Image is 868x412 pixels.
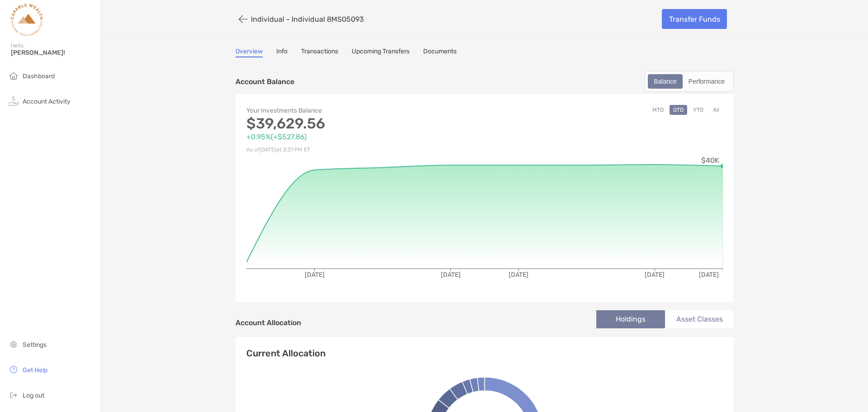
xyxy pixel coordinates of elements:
[23,341,47,349] span: Settings
[246,348,325,359] h4: Current Allocation
[301,47,338,57] a: Transactions
[236,47,263,57] a: Overview
[11,4,43,36] img: Zoe Logo
[423,47,457,57] a: Documents
[699,271,719,279] tspan: [DATE]
[276,47,288,57] a: Info
[701,156,719,165] tspan: $40K
[596,310,665,328] li: Holdings
[8,364,19,375] img: get-help icon
[441,271,461,279] tspan: [DATE]
[246,131,485,142] p: +0.95% ( +$527.86 )
[251,15,364,24] p: Individual - Individual 8MS05093
[236,76,294,87] p: Account Balance
[246,144,485,156] p: As of [DATE] at 3:31 PM ET
[684,75,730,88] div: Performance
[645,271,665,279] tspan: [DATE]
[8,339,19,350] img: settings icon
[649,105,667,115] button: MTD
[8,389,19,400] img: logout icon
[689,105,707,115] button: YTD
[352,47,410,57] a: Upcoming Transfers
[246,118,485,129] p: $39,629.56
[662,9,727,29] a: Transfer Funds
[305,271,325,279] tspan: [DATE]
[709,105,723,115] button: All
[23,366,47,374] span: Get Help
[23,392,44,399] span: Log out
[645,71,734,92] div: segmented control
[8,70,19,81] img: household icon
[236,318,301,327] h4: Account Allocation
[23,98,71,105] span: Account Activity
[8,95,19,106] img: activity icon
[23,72,55,80] span: Dashboard
[665,310,734,328] li: Asset Classes
[11,49,95,57] span: [PERSON_NAME]!
[246,105,485,116] p: Your Investments Balance
[649,75,682,88] div: Balance
[670,105,687,115] button: QTD
[509,271,528,279] tspan: [DATE]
